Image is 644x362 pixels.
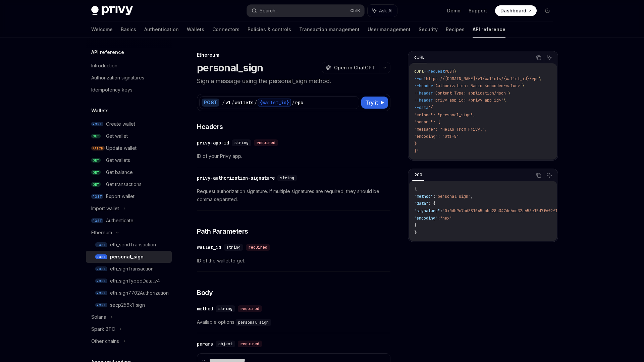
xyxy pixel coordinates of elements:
[86,251,172,263] a: POSTpersonal_sign
[334,64,375,71] span: Open in ChatGPT
[218,306,232,311] span: string
[95,291,107,296] span: POST
[238,341,262,347] div: required
[197,152,390,160] span: ID of your Privy app.
[86,118,172,130] a: POSTCreate wallet
[197,52,390,58] div: Ethereum
[218,341,232,347] span: object
[86,263,172,275] a: POSTeth_signTransaction
[226,245,240,250] span: string
[110,253,144,261] div: personal_sign
[91,122,103,127] span: POST
[433,83,522,88] span: 'Authorization: Basic <encoded-value>'
[110,241,156,249] div: eth_sendTransaction
[365,99,378,107] span: Try it
[106,180,142,188] div: Get transactions
[414,119,440,125] span: "params": {
[91,6,133,15] img: dark logo
[414,141,417,146] span: }
[91,134,101,139] span: GET
[414,216,438,221] span: "encoding"
[91,107,109,115] h5: Wallets
[534,53,543,62] button: Copy the contents from the code block
[86,154,172,166] a: GETGet wallets
[86,178,172,190] a: GETGet transactions
[231,99,234,106] div: /
[144,21,179,38] a: Authentication
[121,21,136,38] a: Basics
[248,21,291,38] a: Policies & controls
[280,175,294,181] span: string
[110,277,160,285] div: eth_signTypedData_v4
[469,7,487,14] a: Support
[197,122,223,131] span: Headers
[414,230,417,235] span: }
[254,99,257,106] div: /
[197,318,390,326] span: Available options:
[379,7,392,14] span: Ask AI
[322,62,379,73] button: Open in ChatGPT
[414,76,426,81] span: --url
[235,99,254,106] div: wallets
[260,7,278,15] div: Search...
[542,5,553,16] button: Toggle dark mode
[292,99,294,106] div: /
[106,192,135,200] div: Export wallet
[197,257,390,265] span: ID of the wallet to get.
[500,7,526,14] span: Dashboard
[110,289,169,297] div: eth_sign7702Authorization
[433,194,435,199] span: :
[197,227,248,236] span: Path Parameters
[246,244,270,251] div: required
[440,208,442,214] span: :
[414,69,424,74] span: curl
[91,218,103,223] span: POST
[91,325,115,333] div: Spark BTC
[435,194,471,199] span: "personal_sign"
[106,156,130,164] div: Get wallets
[428,105,433,110] span: '{
[86,287,172,299] a: POSTeth_sign7702Authorization
[197,175,275,181] div: privy-authorization-signature
[534,171,543,180] button: Copy the contents from the code block
[91,146,105,151] span: PATCH
[247,5,364,17] button: Search...CtrlK
[91,204,119,213] div: Import wallet
[86,190,172,202] a: POSTExport wallet
[86,84,172,96] a: Idempotency keys
[412,171,424,179] div: 200
[447,7,461,14] a: Demo
[86,275,172,287] a: POSTeth_signTypedData_v4
[197,76,390,86] p: Sign a message using the personal_sign method.
[419,21,438,38] a: Security
[197,341,213,347] div: params
[110,301,145,309] div: secp256k1_sign
[438,216,440,221] span: :
[106,217,133,225] div: Authenticate
[258,99,291,107] div: {wallet_id}
[539,76,541,81] span: \
[95,266,107,271] span: POST
[446,21,465,38] a: Recipes
[91,86,132,94] div: Idempotency keys
[95,254,107,259] span: POST
[495,5,537,16] a: Dashboard
[295,99,303,106] div: rpc
[254,139,278,146] div: required
[86,299,172,311] a: POSTsecp256k1_sign
[471,194,473,199] span: ,
[414,194,433,199] span: "method"
[197,139,229,146] div: privy-app-id
[414,90,433,96] span: --header
[91,21,113,38] a: Welcome
[91,313,106,321] div: Solana
[414,223,417,228] span: }
[91,337,119,345] div: Other chains
[414,186,417,192] span: {
[110,265,154,273] div: eth_signTransaction
[414,201,428,206] span: "data"
[86,239,172,251] a: POSTeth_sendTransaction
[91,194,103,199] span: POST
[86,166,172,178] a: GETGet balance
[86,142,172,154] a: PATCHUpdate wallet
